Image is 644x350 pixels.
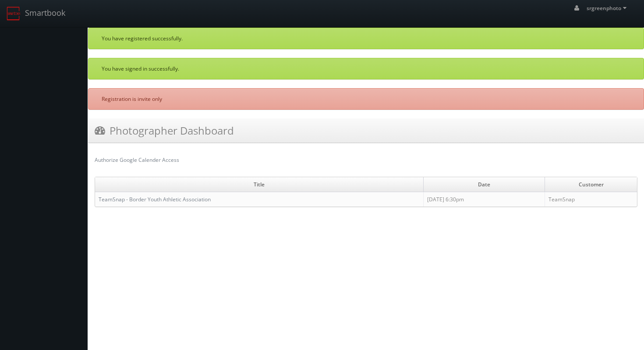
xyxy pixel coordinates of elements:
[102,35,630,42] p: You have registered successfully.
[423,192,545,207] td: [DATE] 6:30pm
[545,177,637,192] td: Customer
[99,196,211,203] a: TeamSnap - Border Youth Athletic Association
[545,192,637,207] td: TeamSnap
[95,156,179,164] a: Authorize Google Calender Access
[7,7,21,21] img: smartbook-logo.png
[95,177,423,192] td: Title
[95,123,234,138] h3: Photographer Dashboard
[102,95,630,103] p: Registration is invite only
[587,4,629,12] span: srgreenphoto
[423,177,545,192] td: Date
[102,65,630,72] p: You have signed in successfully.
